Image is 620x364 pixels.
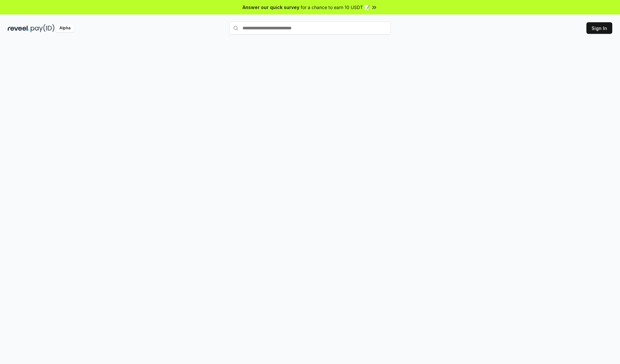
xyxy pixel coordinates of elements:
span: for a chance to earn 10 USDT 📝 [301,4,370,11]
span: Answer our quick survey [243,4,299,11]
button: Sign In [586,22,612,34]
img: reveel_dark [8,24,29,32]
div: Alpha [56,24,74,32]
img: pay_id [31,24,55,32]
